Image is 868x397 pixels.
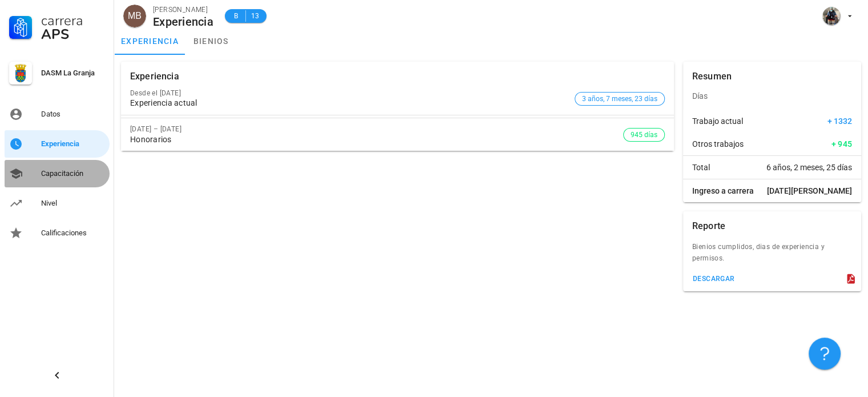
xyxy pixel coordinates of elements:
[41,199,105,208] div: Nivel
[41,139,105,149] div: Experiencia
[5,190,110,217] a: Nivel
[683,82,861,110] div: Días
[767,185,852,197] span: [DATE][PERSON_NAME]
[128,5,142,27] span: MB
[692,62,732,91] div: Resumen
[41,14,105,27] div: Carrera
[831,138,852,150] span: + 945
[41,69,105,78] div: DASM La Granja
[631,129,657,141] span: 945 días
[130,135,623,145] div: Honorarios
[41,110,105,119] div: Datos
[41,27,105,41] div: APS
[5,101,110,128] a: Datos
[5,219,110,247] a: Calificaciones
[130,98,570,108] div: Experiencia actual
[153,4,213,15] div: [PERSON_NAME]
[41,228,105,238] div: Calificaciones
[123,5,146,27] div: avatar
[692,211,725,241] div: Reporte
[130,125,623,133] div: [DATE] – [DATE]
[185,27,237,55] a: bienios
[692,115,743,127] span: Trabajo actual
[232,10,241,22] span: B
[130,62,179,91] div: Experiencia
[766,162,852,173] span: 6 años, 2 meses, 25 días
[114,27,185,55] a: experiencia
[130,89,570,97] div: Desde el [DATE]
[692,162,710,173] span: Total
[5,130,110,158] a: Experiencia
[688,271,740,287] button: descargar
[692,275,735,283] div: descargar
[41,169,105,178] div: Capacitación
[153,15,213,28] div: Experiencia
[251,10,260,22] span: 13
[822,7,841,25] div: avatar
[582,93,657,105] span: 3 años, 7 meses, 23 días
[683,241,861,271] div: Bienios cumplidos, dias de experiencia y permisos.
[692,185,754,197] span: Ingreso a carrera
[692,138,744,150] span: Otros trabajos
[827,115,852,127] span: + 1332
[5,160,110,187] a: Capacitación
